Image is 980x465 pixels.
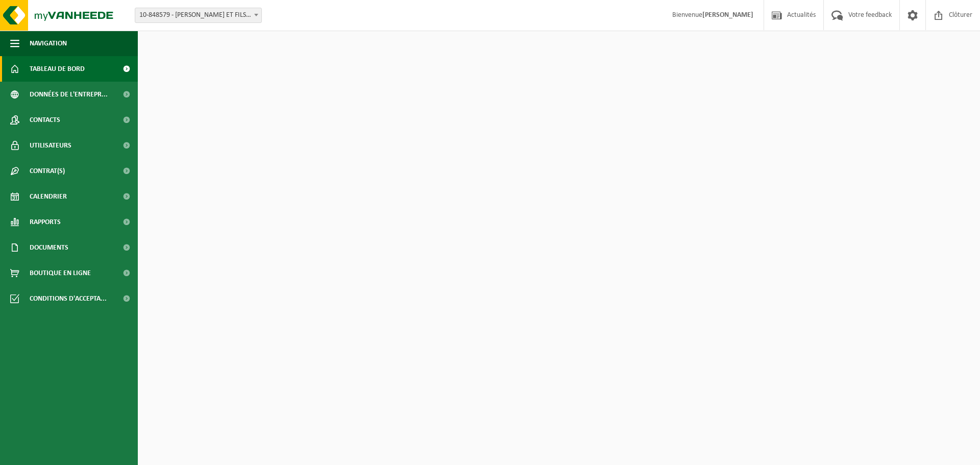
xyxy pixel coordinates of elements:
span: Contacts [30,107,60,133]
span: Rapports [30,209,61,235]
span: Utilisateurs [30,133,71,158]
span: 10-848579 - ROUSSEAU ET FILS - ATH [135,8,261,22]
span: Contrat(s) [30,158,65,184]
span: Documents [30,235,68,260]
span: 10-848579 - ROUSSEAU ET FILS - ATH [135,8,262,23]
span: Navigation [30,31,67,56]
span: Tableau de bord [30,56,85,82]
span: Calendrier [30,184,67,209]
span: Boutique en ligne [30,260,91,286]
strong: [PERSON_NAME] [702,11,753,19]
span: Conditions d'accepta... [30,286,107,311]
span: Données de l'entrepr... [30,82,108,107]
